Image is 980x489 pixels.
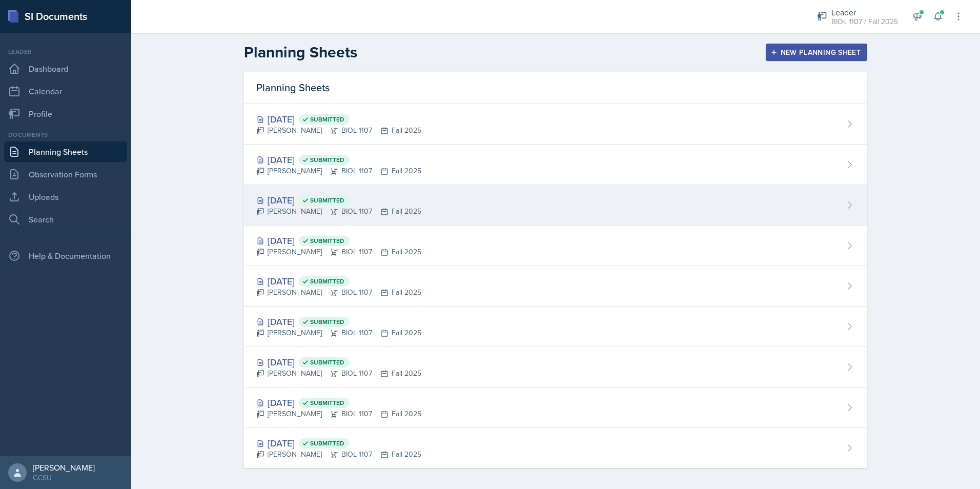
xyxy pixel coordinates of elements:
div: BIOL 1107 / Fall 2025 [831,16,898,27]
span: Submitted [310,237,344,245]
button: New Planning Sheet [766,44,867,61]
a: [DATE] Submitted [PERSON_NAME]BIOL 1107Fall 2025 [244,185,867,226]
div: GCSU [33,473,95,483]
a: [DATE] Submitted [PERSON_NAME]BIOL 1107Fall 2025 [244,266,867,307]
h2: Planning Sheets [244,43,357,62]
span: Submitted [310,318,344,326]
a: Profile [4,104,127,124]
div: Planning Sheets [244,72,867,104]
a: Search [4,209,127,230]
a: [DATE] Submitted [PERSON_NAME]BIOL 1107Fall 2025 [244,226,867,266]
span: Submitted [310,277,344,286]
div: [PERSON_NAME] BIOL 1107 Fall 2025 [256,287,421,298]
a: Planning Sheets [4,141,127,162]
a: [DATE] Submitted [PERSON_NAME]BIOL 1107Fall 2025 [244,347,867,388]
span: Submitted [310,399,344,407]
div: Leader [831,6,898,18]
div: Help & Documentation [4,246,127,266]
a: Observation Forms [4,164,127,185]
div: [DATE] [256,193,421,207]
div: [PERSON_NAME] BIOL 1107 Fall 2025 [256,125,421,136]
a: Dashboard [4,58,127,79]
div: [PERSON_NAME] BIOL 1107 Fall 2025 [256,409,421,419]
a: [DATE] Submitted [PERSON_NAME]BIOL 1107Fall 2025 [244,104,867,145]
div: [DATE] [256,436,421,450]
div: [PERSON_NAME] BIOL 1107 Fall 2025 [256,166,421,176]
div: New Planning Sheet [772,48,861,56]
div: Leader [4,47,127,56]
div: [PERSON_NAME] BIOL 1107 Fall 2025 [256,247,421,257]
a: [DATE] Submitted [PERSON_NAME]BIOL 1107Fall 2025 [244,307,867,347]
div: [DATE] [256,315,421,329]
div: [PERSON_NAME] BIOL 1107 Fall 2025 [256,368,421,379]
div: [PERSON_NAME] BIOL 1107 Fall 2025 [256,328,421,338]
a: [DATE] Submitted [PERSON_NAME]BIOL 1107Fall 2025 [244,145,867,185]
span: Submitted [310,115,344,124]
div: [PERSON_NAME] BIOL 1107 Fall 2025 [256,449,421,460]
div: [DATE] [256,153,421,167]
a: Calendar [4,81,127,101]
span: Submitted [310,196,344,205]
div: [DATE] [256,274,421,288]
div: [DATE] [256,112,421,126]
div: [PERSON_NAME] [33,462,95,473]
a: [DATE] Submitted [PERSON_NAME]BIOL 1107Fall 2025 [244,428,867,468]
div: [DATE] [256,234,421,248]
span: Submitted [310,156,344,164]
span: Submitted [310,439,344,447]
a: Uploads [4,187,127,207]
div: [DATE] [256,396,421,410]
a: [DATE] Submitted [PERSON_NAME]BIOL 1107Fall 2025 [244,388,867,428]
div: [DATE] [256,355,421,369]
span: Submitted [310,358,344,366]
div: [PERSON_NAME] BIOL 1107 Fall 2025 [256,206,421,217]
div: Documents [4,130,127,139]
